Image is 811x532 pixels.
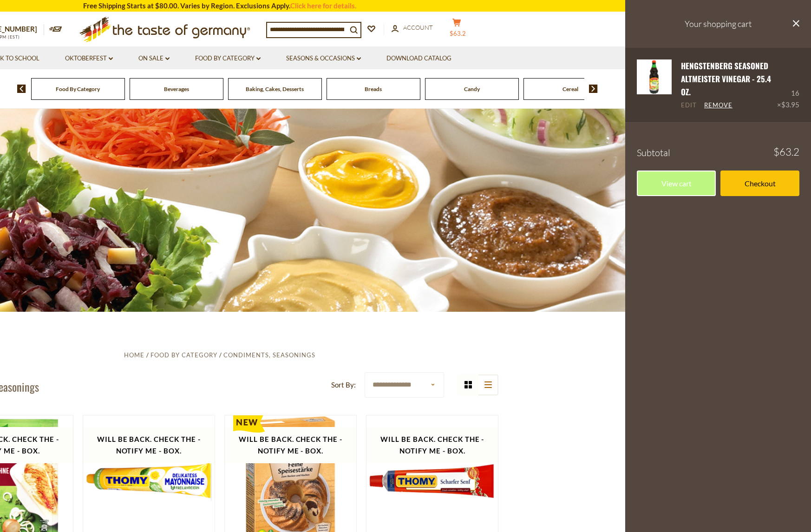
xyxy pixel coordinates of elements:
[365,85,382,92] a: Breads
[773,147,799,157] span: $63.2
[246,85,304,92] a: Baking, Cakes, Desserts
[464,85,480,92] a: Candy
[290,1,356,10] a: Click here for details.
[392,23,433,33] a: Account
[681,60,771,98] a: Hengstenberg Seasoned Altmeister Vinegar - 25.4 oz.
[286,53,361,64] a: Seasons & Occasions
[443,18,471,41] button: $63.2
[637,147,670,158] span: Subtotal
[223,351,315,359] a: Condiments, Seasonings
[403,24,433,31] span: Account
[637,59,672,94] img: Hengstenberg Seasoned Altmeister Vinegar
[17,85,26,93] img: previous arrow
[720,171,799,196] a: Checkout
[781,100,799,109] span: $3.95
[637,59,672,111] a: Hengstenberg Seasoned Altmeister Vinegar
[704,101,733,110] a: Remove
[164,85,189,92] a: Beverages
[777,59,799,111] div: 16 ×
[195,53,261,64] a: Food By Category
[331,379,356,391] label: Sort By:
[386,53,451,64] a: Download Catalog
[56,85,100,92] a: Food By Category
[124,351,144,359] a: Home
[138,53,170,64] a: On Sale
[589,85,598,93] img: next arrow
[450,30,466,37] span: $63.2
[637,171,716,196] a: View cart
[681,101,697,110] a: Edit
[150,351,217,359] a: Food By Category
[65,53,113,64] a: Oktoberfest
[562,85,578,92] a: Cereal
